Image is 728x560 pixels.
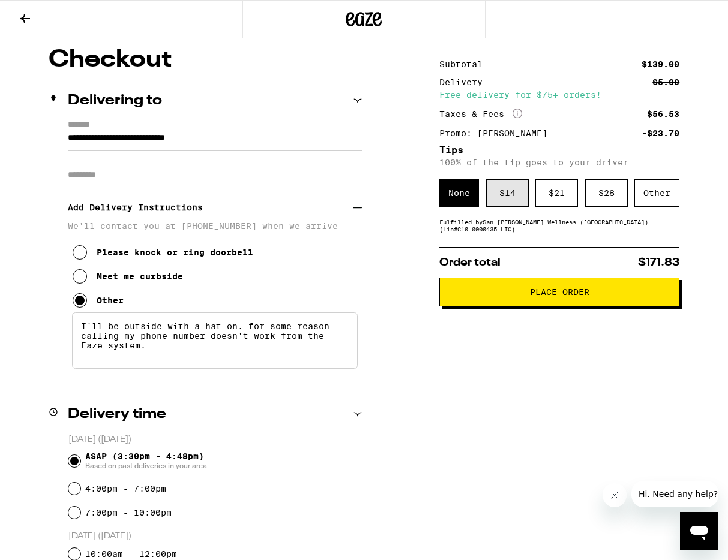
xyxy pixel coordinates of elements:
[638,257,679,268] span: $171.83
[68,194,353,221] h3: Add Delivery Instructions
[439,60,491,68] div: Subtotal
[634,179,679,207] div: Other
[68,94,162,108] h2: Delivering to
[97,296,124,305] div: Other
[68,531,362,542] p: [DATE] ([DATE])
[631,481,718,507] iframe: Message from company
[68,407,166,421] h2: Delivery time
[439,158,679,167] p: 100% of the tip goes to your driver
[73,264,183,288] button: Meet me curbside
[652,78,679,86] div: $5.00
[68,434,362,445] p: [DATE] ([DATE])
[68,221,362,231] p: We'll contact you at [PHONE_NUMBER] when we arrive
[73,240,253,264] button: Please knock or ring doorbell
[85,484,166,493] label: 4:00pm - 7:00pm
[603,483,627,507] iframe: Close message
[647,110,679,118] div: $56.53
[535,179,578,207] div: $ 21
[680,512,718,550] iframe: Button to launch messaging window
[439,218,679,233] div: Fulfilled by San [PERSON_NAME] Wellness ([GEOGRAPHIC_DATA]) (Lic# C10-0000435-LIC )
[97,272,183,281] div: Meet me curbside
[49,48,362,72] h1: Checkout
[85,508,172,517] label: 7:00pm - 10:00pm
[85,451,207,471] span: ASAP (3:30pm - 4:48pm)
[585,179,628,207] div: $ 28
[439,109,522,119] div: Taxes & Fees
[73,288,124,312] button: Other
[439,91,679,99] div: Free delivery for $75+ orders!
[439,78,491,86] div: Delivery
[439,257,501,268] span: Order total
[642,129,679,137] div: -$23.70
[439,129,556,137] div: Promo: [PERSON_NAME]
[439,146,679,155] h5: Tips
[530,288,589,296] span: Place Order
[85,549,177,559] label: 10:00am - 12:00pm
[486,179,529,207] div: $ 14
[97,248,253,257] div: Please knock or ring doorbell
[85,461,207,471] span: Based on past deliveries in your area
[642,60,679,68] div: $139.00
[439,278,679,306] button: Place Order
[439,179,479,207] div: None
